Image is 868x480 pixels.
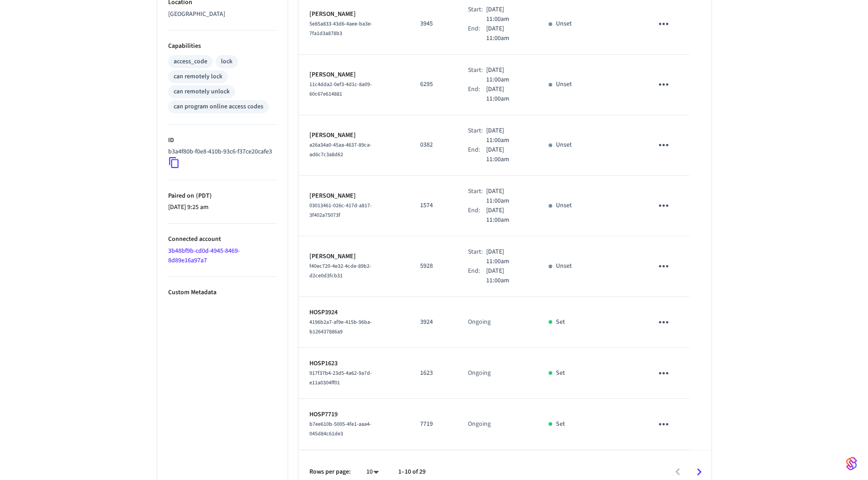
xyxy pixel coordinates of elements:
div: End: [468,266,486,286]
p: 7719 [420,419,446,429]
p: Set [556,317,565,327]
p: [PERSON_NAME] [309,191,399,201]
span: 03013461-026c-417d-a817-3f402a75073f [309,202,372,219]
div: Start: [468,187,486,206]
div: End: [468,206,486,225]
p: Unset [556,261,572,271]
span: 5e85a833-43d6-4aee-ba3e-7fa1d3a878b3 [309,20,372,37]
p: [DATE] 11:00am [486,187,527,206]
p: 6295 [420,80,446,89]
p: HOSP7719 [309,410,399,419]
p: ID [168,136,277,145]
div: lock [221,57,232,66]
p: [DATE] 11:00am [486,66,527,85]
p: [PERSON_NAME] [309,252,399,261]
td: Ongoing [457,348,538,399]
div: End: [468,85,486,104]
div: can remotely unlock [174,87,230,97]
p: [GEOGRAPHIC_DATA] [168,10,277,19]
div: Start: [468,247,486,266]
p: [DATE] 11:00am [486,5,527,24]
span: 917f37b4-23d5-4a62-9a7d-e11a0304ff01 [309,369,372,387]
div: 10 [362,465,384,479]
p: [DATE] 11:00am [486,126,527,145]
p: [DATE] 11:00am [486,85,527,104]
div: Start: [468,126,486,145]
p: 5928 [420,261,446,271]
p: [DATE] 11:00am [486,247,527,266]
td: Ongoing [457,399,538,450]
p: Unset [556,140,572,150]
p: Connected account [168,235,277,244]
span: f40ec720-4e32-4cde-89b2-d2ce0d3fcb31 [309,262,371,280]
p: [PERSON_NAME] [309,131,399,140]
div: can remotely lock [174,72,222,82]
p: [PERSON_NAME] [309,10,399,19]
p: [PERSON_NAME] [309,70,399,80]
p: [DATE] 9:25 am [168,203,277,212]
p: Paired on [168,191,277,201]
div: access_code [174,57,207,66]
p: Rows per page: [309,467,351,477]
span: b7ee610b-5005-4fe1-aaa4-045d84c61de3 [309,420,371,438]
div: Start: [468,66,486,85]
p: HOSP3924 [309,308,399,317]
p: 1574 [420,201,446,210]
div: can program online access codes [174,102,263,112]
div: End: [468,24,486,43]
p: Custom Metadata [168,288,277,297]
p: [DATE] 11:00am [486,266,527,286]
p: 3945 [420,19,446,29]
span: 11c4dda2-0ef3-4d1c-8a09-60c67e614881 [309,81,372,98]
p: Unset [556,80,572,89]
p: b3a4f80b-f0e8-410b-93c6-f37ce20cafe3 [168,147,272,157]
p: 3924 [420,317,446,327]
span: ( PDT ) [194,191,212,200]
div: Start: [468,5,486,24]
img: SeamLogoGradient.69752ec5.svg [846,456,857,471]
p: 0382 [420,140,446,150]
span: a26a34a0-45aa-4637-89ca-ad6c7c3a8d62 [309,141,371,158]
p: Unset [556,19,572,29]
p: [DATE] 11:00am [486,206,527,225]
div: End: [468,145,486,164]
p: [DATE] 11:00am [486,24,527,43]
p: Set [556,419,565,429]
p: Capabilities [168,41,277,51]
p: 1623 [420,368,446,378]
p: Unset [556,201,572,210]
p: HOSP1623 [309,359,399,368]
p: [DATE] 11:00am [486,145,527,164]
p: Set [556,368,565,378]
p: 1–10 of 29 [398,467,426,477]
a: 3b48bf9b-cd0d-4945-8469-8d89e16a97a7 [168,246,240,265]
td: Ongoing [457,297,538,348]
span: 4196b2a7-af9e-415b-96ba-b126437886a9 [309,318,372,336]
